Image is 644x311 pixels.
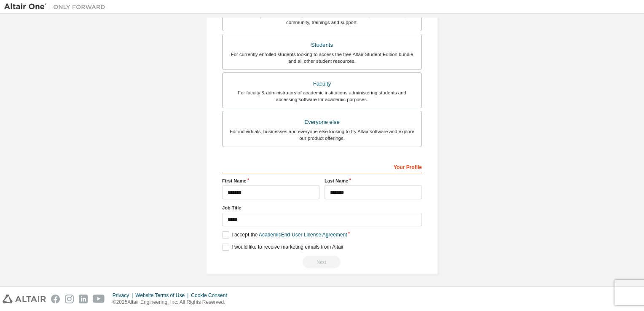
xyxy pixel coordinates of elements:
div: Website Terms of Use [135,292,191,299]
img: Altair One [4,3,110,11]
div: Read and acccept EULA to continue [222,256,422,268]
img: instagram.svg [65,295,74,303]
p: © 2025 Altair Engineering, Inc. All Rights Reserved. [113,299,232,306]
div: Privacy [113,292,135,299]
div: Cookie Consent [191,292,232,299]
img: facebook.svg [51,295,60,303]
div: For faculty & administrators of academic institutions administering students and accessing softwa... [228,89,416,103]
label: First Name [222,177,319,184]
img: altair_logo.svg [3,295,46,303]
label: Job Title [222,204,422,211]
div: For existing customers looking to access software downloads, HPC resources, community, trainings ... [228,12,416,26]
img: youtube.svg [93,295,105,303]
a: Academic End-User License Agreement [259,232,347,238]
div: Faculty [228,78,416,90]
label: Last Name [325,177,422,184]
div: Your Profile [222,160,422,173]
div: For currently enrolled students looking to access the free Altair Student Edition bundle and all ... [228,51,416,64]
div: Students [228,39,416,51]
img: linkedin.svg [79,295,88,303]
div: Everyone else [228,116,416,128]
label: I would like to receive marketing emails from Altair [222,244,343,251]
div: For individuals, businesses and everyone else looking to try Altair software and explore our prod... [228,128,416,142]
label: I accept the [222,231,347,239]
